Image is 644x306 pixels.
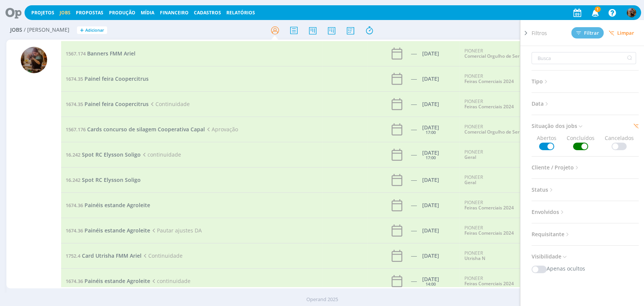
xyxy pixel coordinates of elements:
div: [DATE] [422,253,439,258]
div: [DATE] [422,51,439,56]
span: 1674.36 [66,227,83,234]
a: Jobs [60,9,71,16]
div: PIONEER [464,251,542,261]
span: Spot RC Elysson Soligo [82,151,141,158]
a: Comercial Orgulho de Ser [464,53,519,59]
span: Tipo [532,77,549,86]
span: Cliente / Projeto [532,163,580,172]
div: 14:00 [425,282,435,286]
span: Spot RC Elysson Soligo [82,176,141,183]
span: / [PERSON_NAME] [24,27,69,33]
div: PIONEER [464,225,542,236]
div: 17:00 [425,130,435,134]
span: Pautar ajustes DA [150,227,202,234]
div: 17:00 [425,155,435,160]
div: PIONEER [464,200,542,211]
div: PIONEER [464,175,542,186]
span: Aprovação [205,126,238,133]
div: ----- [411,203,417,208]
span: Card Utrisha FMM Ariel [82,252,141,259]
span: + [80,26,84,34]
a: Utrisha N [464,255,485,261]
div: ----- [411,228,417,233]
div: PIONEER [464,48,542,59]
span: 1752.4 [66,252,80,259]
div: [DATE] [422,203,439,208]
span: 1567.176 [66,126,86,133]
a: 1674.35Painel feira Coopercitrus [66,75,149,82]
span: Painéis estande Agroleite [85,277,150,284]
a: 1674.36Painéis estande Agroleite [66,227,150,234]
span: Concluídos [567,134,595,150]
span: Requisitante [532,229,571,239]
button: Filtrar [571,27,604,38]
span: Cancelados [605,134,634,150]
div: Apenas ocultos [532,264,639,273]
span: Adicionar [85,28,104,33]
span: Continuidade [149,100,190,108]
div: ----- [411,152,417,157]
span: Filtrar [576,31,599,35]
div: PIONEER [464,149,542,160]
a: 1674.35Painel feira Coopercitrus [66,100,149,108]
button: Relatórios [224,10,257,16]
a: Feiras Comerciais 2024 [464,230,513,236]
div: PIONEER [464,276,542,287]
button: Projetos [29,10,57,16]
div: [DATE] [422,150,439,155]
span: Status [532,185,555,195]
a: 16.242Spot RC Elysson Soligo [66,151,141,158]
a: Comercial Orgulho de Ser [464,129,519,135]
span: 1 [595,6,601,12]
a: Projetos [31,9,54,16]
a: 1752.4Card Utrisha FMM Ariel [66,252,141,259]
a: 1674.36Painéis estande Agroleite [66,277,150,284]
a: Relatórios [226,9,255,16]
button: Propostas [74,10,106,16]
span: Painel feira Coopercitrus [85,100,149,108]
button: +Adicionar [77,26,107,34]
span: 1674.36 [66,202,83,209]
div: ----- [411,278,417,284]
a: Financeiro [160,9,189,16]
a: 1567.176Cards concurso de silagem Cooperativa Capal [66,126,205,133]
span: 1674.35 [66,101,83,108]
a: Feiras Comerciais 2024 [464,280,513,287]
span: Painel feira Coopercitrus [85,75,149,82]
div: [DATE] [422,76,439,81]
span: Envolvidos [532,207,566,217]
input: Busca [532,52,636,64]
div: [DATE] [422,277,439,282]
span: Painéis estande Agroleite [85,227,150,234]
div: [DATE] [422,177,439,183]
button: Financeiro [158,10,191,16]
span: 16.242 [66,177,80,183]
button: Cadastros [192,10,223,16]
a: Feiras Comerciais 2024 [464,205,513,211]
a: 16.242Spot RC Elysson Soligo [66,176,141,183]
span: 1674.35 [66,75,83,82]
span: 16.242 [66,151,80,158]
img: A [21,47,47,73]
button: Limpar [604,28,639,38]
div: ----- [411,51,417,56]
span: Filtros [532,29,547,37]
button: A [626,6,636,19]
a: 1567.174Banners FMM Ariel [66,50,135,57]
img: A [627,8,636,17]
button: Mídia [138,10,157,16]
span: continuidade [141,151,181,158]
span: Continuidade [141,252,183,259]
span: Limpar [609,30,634,36]
div: ----- [411,127,417,132]
span: Cards concurso de silagem Cooperativa Capal [87,126,205,133]
div: ----- [411,177,417,183]
span: Data [532,99,550,109]
a: Produção [109,9,135,16]
a: Geral [464,179,476,186]
span: Cadastros [194,9,221,16]
div: PIONEER [464,74,542,85]
span: Visibilidade [532,252,568,261]
a: Geral [464,154,476,160]
a: Feiras Comerciais 2024 [464,78,513,85]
